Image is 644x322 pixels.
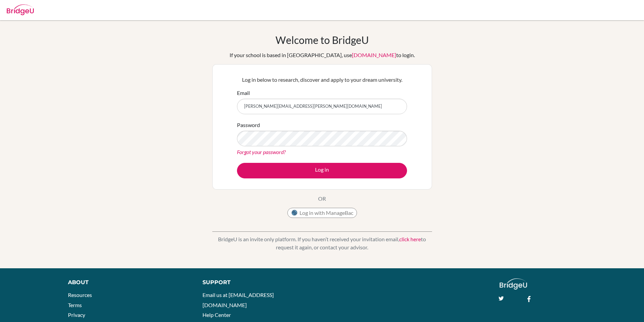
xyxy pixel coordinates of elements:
label: Password [237,121,260,129]
div: If your school is based in [GEOGRAPHIC_DATA], use to login. [230,51,415,59]
div: About [68,278,187,287]
a: Help Center [202,312,231,318]
label: Email [237,89,250,97]
a: Resources [68,292,92,298]
img: Bridge-U [7,4,34,15]
h1: Welcome to BridgeU [276,34,369,46]
a: Terms [68,302,82,308]
div: Support [202,278,314,287]
a: Forgot your password? [237,149,286,155]
button: Log in with ManageBac [287,208,357,218]
a: Privacy [68,312,85,318]
button: Log in [237,163,407,178]
p: OR [318,195,326,203]
img: logo_white@2x-f4f0deed5e89b7ecb1c2cc34c3e3d731f90f0f143d5ea2071677605dd97b5244.png [500,278,527,290]
a: [DOMAIN_NAME] [352,52,396,58]
p: Log in below to research, discover and apply to your dream university. [237,76,407,84]
a: Email us at [EMAIL_ADDRESS][DOMAIN_NAME] [202,292,274,308]
p: BridgeU is an invite only platform. If you haven’t received your invitation email, to request it ... [212,235,432,251]
a: click here [399,236,421,242]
